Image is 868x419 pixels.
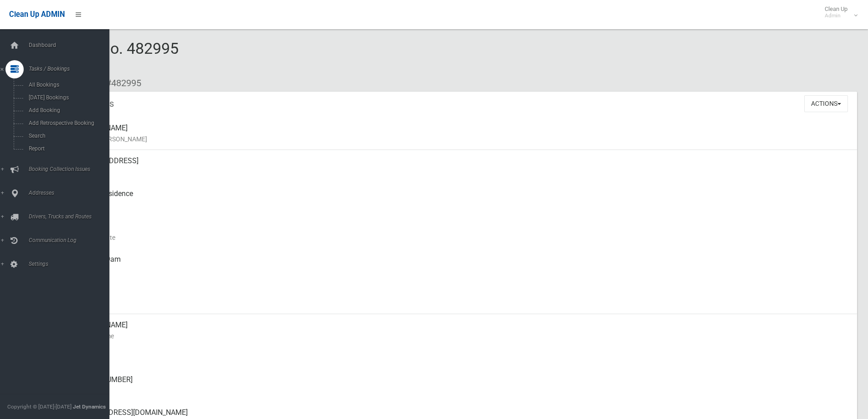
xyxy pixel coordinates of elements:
small: Collected At [73,265,850,276]
small: Contact Name [73,331,850,341]
span: Booking Collection Issues [26,166,116,172]
div: [STREET_ADDRESS] [73,150,850,183]
strong: Jet Dynamics [73,403,106,410]
span: Copyright © [DATE]-[DATE] [7,403,72,410]
span: Add Retrospective Booking [26,120,108,126]
span: [DATE] Bookings [26,94,108,101]
button: Actions [804,95,848,112]
span: Add Booking [26,107,108,114]
small: Mobile [73,352,850,363]
div: Front of Residence [73,183,850,216]
li: #482995 [99,75,141,92]
span: Clean Up ADMIN [9,10,65,19]
small: Address [73,166,850,177]
span: Addresses [26,190,116,196]
span: Report [26,145,108,152]
span: Clean Up [820,5,857,19]
span: Communication Log [26,237,116,243]
small: Admin [825,12,847,19]
div: [DATE] 6:59am [73,248,850,281]
small: Name of [PERSON_NAME] [73,134,850,145]
div: [PERSON_NAME] [73,117,850,150]
div: [DATE] [73,216,850,248]
span: Search [26,133,108,139]
span: Dashboard [26,42,116,48]
div: [PERSON_NAME] [73,314,850,347]
small: Pickup Point [73,199,850,210]
span: Booking No. 482995 [40,39,179,75]
span: Tasks / Bookings [26,66,116,72]
small: Landline [73,385,850,396]
div: [DATE] [73,281,850,314]
span: All Bookings [26,82,108,88]
span: Settings [26,261,116,267]
div: [PHONE_NUMBER] [73,369,850,402]
small: Zone [73,298,850,309]
span: Drivers, Trucks and Routes [26,213,116,220]
small: Collection Date [73,232,850,243]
